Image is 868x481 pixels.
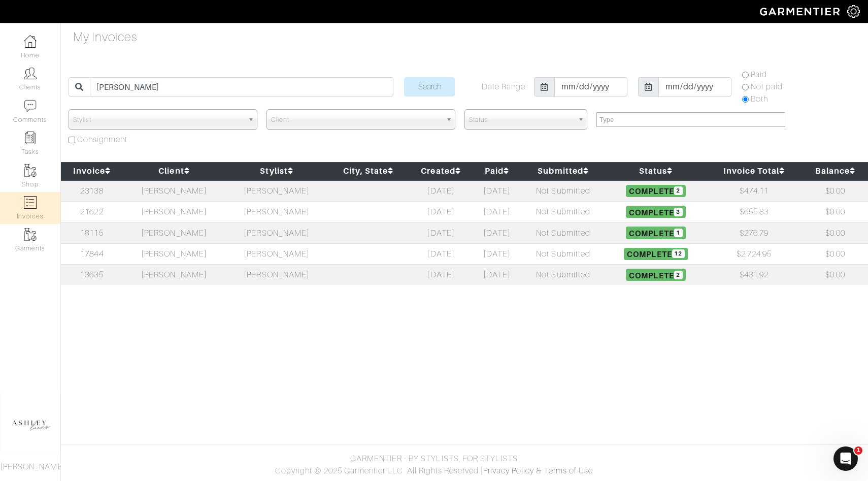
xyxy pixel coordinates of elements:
[626,227,685,239] span: Complete
[24,132,37,144] img: reminder-icon-8004d30b9f0a5d33ae49ab947aed9ed385cf756f9e5892f1edd6e32f2345188e.png
[271,110,442,130] span: Client
[260,166,293,176] a: Stylist
[275,466,481,475] span: Copyright © 2025 Garmentier LLC. All Rights Reserved.
[77,134,128,146] label: Consignment
[674,208,683,216] span: 3
[803,243,868,264] td: $0.00
[626,185,685,197] span: Complete
[706,180,803,202] td: $474.11
[706,201,803,222] td: $655.83
[343,166,394,176] a: City, State
[520,222,606,243] td: Not Submitted
[624,248,688,260] span: Complete
[225,265,328,285] td: [PERSON_NAME]
[473,180,520,202] td: [DATE]
[483,466,593,475] a: Privacy Policy & Terms of Use
[421,166,460,176] a: Created
[485,166,509,176] a: Paid
[520,180,606,202] td: Not Submitted
[24,228,37,241] img: garments-icon-b7da505a4dc4fd61783c78ac3ca0ef83fa9d6f193b1c9dc38574b1d14d53ca28.png
[80,207,103,216] a: 21622
[815,166,855,176] a: Balance
[123,222,225,243] td: [PERSON_NAME]
[706,265,803,285] td: $431.92
[469,110,574,130] span: Status
[80,270,103,279] a: 13635
[706,243,803,264] td: $2,724.95
[158,166,189,176] a: Client
[409,265,474,285] td: [DATE]
[723,166,785,176] a: Invoice Total
[123,180,225,202] td: [PERSON_NAME]
[674,229,683,237] span: 1
[404,77,455,97] input: Search
[80,249,103,259] a: 17844
[672,249,685,258] span: 12
[538,166,589,176] a: Submitted
[73,166,111,176] a: Invoice
[225,222,328,243] td: [PERSON_NAME]
[24,67,37,80] img: clients-icon-6bae9207a08558b7cb47a8932f037763ab4055f8c8b6bfacd5dc20c3e0201464.png
[674,186,683,195] span: 2
[24,164,37,177] img: garments-icon-b7da505a4dc4fd61783c78ac3ca0ef83fa9d6f193b1c9dc38574b1d14d53ca28.png
[409,243,474,264] td: [DATE]
[24,100,37,112] img: comment-icon-a0a6a9ef722e966f86d9cbdc48e553b5cf19dbc54f86b18d962a5391bc8f6eb6.png
[803,222,868,243] td: $0.00
[24,35,37,48] img: dashboard-icon-dbcd8f5a0b271acd01030246c82b418ddd0df26cd7fceb0bd07c9910d44c42f6.png
[473,243,520,264] td: [DATE]
[409,222,474,243] td: [DATE]
[803,180,868,202] td: $0.00
[225,243,328,264] td: [PERSON_NAME]
[674,271,683,279] span: 2
[73,110,244,130] span: Stylist
[123,265,225,285] td: [PERSON_NAME]
[473,265,520,285] td: [DATE]
[751,69,767,81] label: Paid
[123,243,225,264] td: [PERSON_NAME]
[520,201,606,222] td: Not Submitted
[73,30,138,45] h4: My Invoices
[854,446,862,455] span: 1
[520,243,606,264] td: Not Submitted
[409,180,474,202] td: [DATE]
[520,265,606,285] td: Not Submitted
[803,201,868,222] td: $0.00
[123,201,225,222] td: [PERSON_NAME]
[626,269,685,281] span: Complete
[833,446,858,471] iframe: Intercom live chat
[803,265,868,285] td: $0.00
[639,166,673,176] a: Status
[626,206,685,218] span: Complete
[225,201,328,222] td: [PERSON_NAME]
[473,201,520,222] td: [DATE]
[80,229,103,238] a: 18115
[24,196,37,209] img: orders-icon-0abe47150d42831381b5fb84f609e132dff9fe21cb692f30cb5eec754e2cba89.png
[706,222,803,243] td: $276.79
[473,222,520,243] td: [DATE]
[751,81,783,93] label: Not paid
[225,180,328,202] td: [PERSON_NAME]
[90,77,393,97] input: Search for Invoice
[751,93,768,105] label: Both
[847,5,860,18] img: gear-icon-white-bd11855cb880d31180b6d7d6211b90ccbf57a29d726f0c71d8c61bd08dd39cc2.png
[755,3,847,20] img: garmentier-logo-header-white-b43fb05a5012e4ada735d5af1a66efaba907eab6374d6393d1fbf88cb4ef424d.png
[80,186,103,196] a: 23138
[409,201,474,222] td: [DATE]
[482,81,527,93] label: Date Range:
